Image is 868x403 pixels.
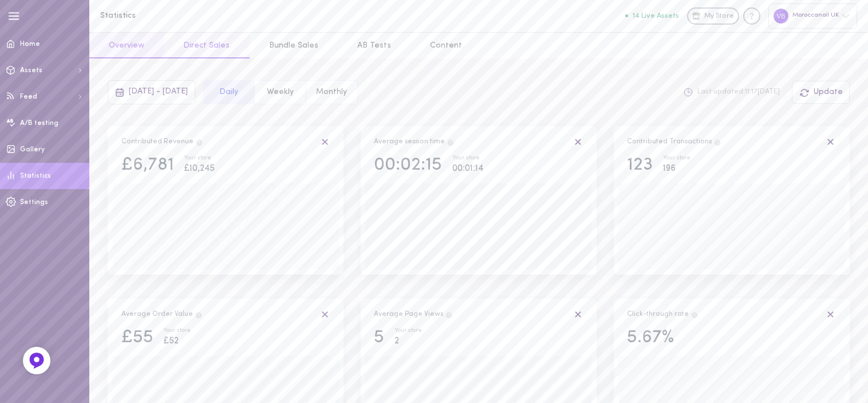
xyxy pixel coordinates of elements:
button: AB Tests [338,33,411,58]
div: Your store [394,328,422,334]
div: £55 [121,328,153,348]
div: Your store [184,155,215,162]
button: Weekly [254,80,306,104]
button: Overview [89,33,164,58]
span: The average amount of page views of visitors who interacted with Dialogue assets compared to all ... [445,311,453,318]
span: Time spent on site by visitors who engage with Dialogue asset [447,138,455,145]
div: 196 [663,162,691,176]
div: 5 [374,328,384,348]
span: My Store [704,11,734,22]
div: 00:02:15 [374,155,442,175]
div: £52 [163,334,191,349]
a: My Store [687,7,739,25]
div: Average session time [374,137,455,147]
span: Assets [20,67,42,74]
span: Last updated : 11:17[DATE] [697,87,780,97]
button: Monthly [306,80,358,104]
img: Feedback Button [28,352,45,369]
span: Update [814,88,843,96]
span: Transactions from visitors who interacted with Dialogue assets [713,138,721,145]
span: Settings [20,199,48,206]
span: Revenue from visitors who interacted with Dialogue assets [195,138,203,145]
div: Contributed Transactions [627,137,721,147]
button: 14 Live Assets [625,12,679,19]
div: Moroccanoil UK [768,3,857,28]
span: [DATE] - [DATE] [129,87,188,96]
button: Direct Sales [164,33,249,58]
span: Home [20,41,40,48]
div: Your store [452,155,483,162]
span: Feed [20,93,37,100]
a: 14 Live Assets [625,12,687,20]
button: Content [411,33,482,58]
div: Click-through rate [627,310,699,320]
div: 2 [394,334,422,349]
div: Your store [663,155,691,162]
span: A/B testing [20,120,58,127]
div: Contributed Revenue [121,137,203,147]
h1: Statistics [100,11,289,20]
div: Average Order Value [121,310,203,320]
button: Bundle Sales [250,33,338,58]
div: Your store [163,328,191,334]
div: Knowledge center [743,7,760,25]
div: £10,245 [184,162,215,176]
button: Daily [203,80,255,104]
div: £6,781 [121,155,174,175]
div: 00:01:14 [452,162,483,176]
span: Statistics [20,173,51,179]
div: Average Page Views [374,310,453,320]
span: Average order value of visitors who engage with a Dialogue asset [195,311,203,318]
div: 123 [627,155,653,175]
span: Gallery [20,146,45,153]
span: Clicks/Views<br/><br/>The percentage of visitors that clicked on Dialogue Assets out of the numbe... [691,311,699,318]
div: 5.67% [627,328,674,348]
